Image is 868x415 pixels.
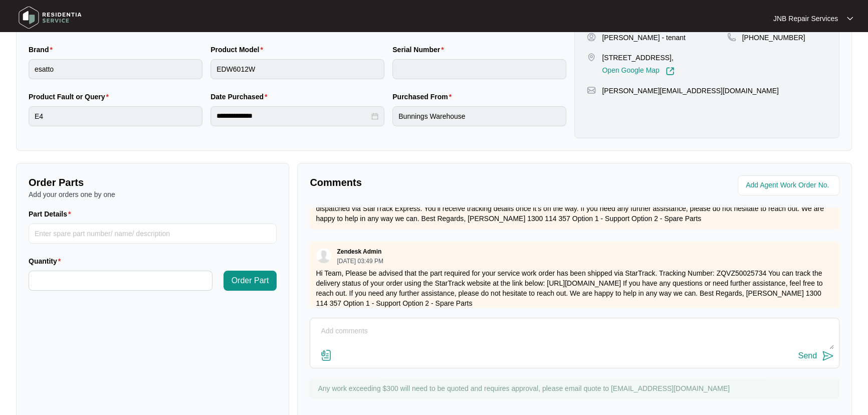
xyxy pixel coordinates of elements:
[798,349,834,363] button: Send
[602,86,778,96] p: [PERSON_NAME][EMAIL_ADDRESS][DOMAIN_NAME]
[773,14,838,24] p: JNB Repair Services
[210,45,267,55] label: Product Model
[727,33,736,42] img: map-pin
[210,59,384,79] input: Product Model
[320,349,332,361] img: file-attachment-doc.svg
[29,189,277,199] p: Add your orders one by one
[29,175,277,189] p: Order Parts
[666,67,675,76] img: Link-External
[29,209,75,219] label: Part Details
[316,268,833,308] p: Hi Team, Please be advised that the part required for your service work order has been shipped vi...
[602,33,686,43] p: [PERSON_NAME] - tenant
[587,53,596,62] img: map-pin
[210,92,271,102] label: Date Purchased
[798,351,817,360] div: Send
[316,193,833,224] p: Hi Team, Ofcourse, I’ve released it in our system under shipment reference 465289. It will be pac...
[224,271,277,291] button: Order Part
[822,350,834,362] img: send-icon.svg
[29,92,113,102] label: Product Fault or Query
[318,383,834,393] p: Any work exceeding $300 will need to be quoted and requires approval, please email quote to [EMAI...
[587,86,596,95] img: map-pin
[310,175,567,189] p: Comments
[29,45,57,55] label: Brand
[337,258,383,264] p: [DATE] 03:49 PM
[602,67,674,76] a: Open Google Map
[337,248,381,256] p: Zendesk Admin
[392,92,456,102] label: Purchased From
[392,106,566,126] input: Purchased From
[742,33,805,43] p: [PHONE_NUMBER]
[15,3,85,33] img: residentia service logo
[29,256,65,266] label: Quantity
[29,59,202,79] input: Brand
[29,224,277,244] input: Part Details
[316,248,331,263] img: user.svg
[587,33,596,42] img: user-pin
[232,275,269,287] span: Order Part
[29,106,202,126] input: Product Fault or Query
[602,53,674,63] p: [STREET_ADDRESS],
[847,16,853,21] img: dropdown arrow
[392,45,448,55] label: Serial Number
[29,271,212,290] input: Quantity
[216,111,369,121] input: Date Purchased
[392,59,566,79] input: Serial Number
[746,179,833,191] input: Add Agent Work Order No.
